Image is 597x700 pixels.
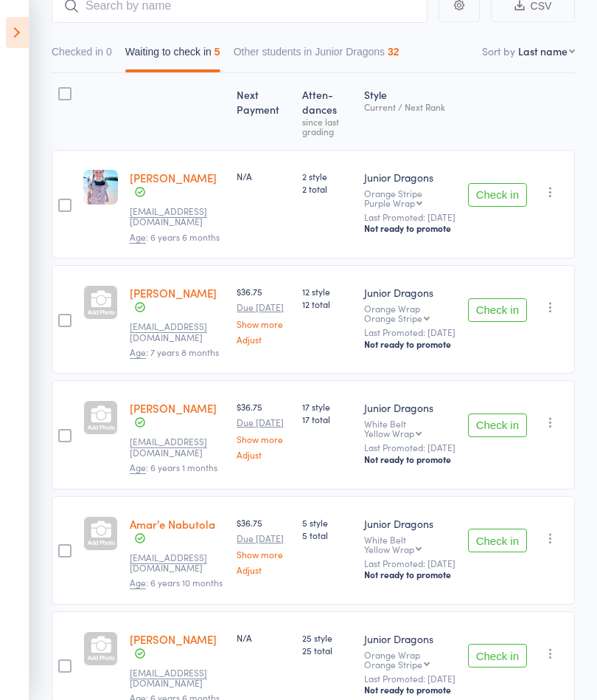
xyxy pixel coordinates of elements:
div: White Belt [364,535,455,554]
small: Due [DATE] [237,417,290,428]
div: Next Payment [231,80,296,143]
a: Amar'e Nabutola [130,516,215,532]
button: Check in [468,183,527,207]
small: Last Promoted: [DATE] [364,558,455,569]
button: Check in [468,529,527,552]
button: Check in [468,298,527,322]
a: [PERSON_NAME] [130,400,217,416]
div: 5 [214,46,220,58]
button: Checked in0 [52,38,112,72]
div: Purple Wrap [364,198,415,207]
div: Not ready to promote [364,569,455,580]
small: hermit-w-h@hotmail.com [130,436,225,458]
a: [PERSON_NAME] [130,631,217,647]
small: Last Promoted: [DATE] [364,327,455,337]
div: 0 [106,46,112,58]
div: Style [358,80,461,143]
small: Last Promoted: [DATE] [364,673,455,684]
span: 5 style [302,516,352,529]
small: Lewisstaples1990@gmail.com [130,668,225,689]
small: carlafazzani@hotmail.com [130,321,225,343]
div: Not ready to promote [364,453,455,465]
div: Yellow Wrap [364,544,414,554]
a: Adjust [237,450,290,459]
div: Not ready to promote [364,684,455,696]
img: image1721108317.png [83,170,118,205]
a: [PERSON_NAME] [130,285,217,301]
label: Sort by [482,44,515,58]
div: Yellow Wrap [364,428,414,438]
span: 12 total [302,298,352,310]
div: Last name [518,44,568,58]
div: $36.75 [237,400,290,459]
div: 32 [388,46,399,58]
span: 17 total [302,413,352,425]
div: $36.75 [237,516,290,574]
span: : 6 years 1 months [130,461,217,474]
span: 12 style [302,285,352,298]
div: Orange Stripe [364,659,422,669]
div: N/A [237,170,290,182]
a: Adjust [237,334,290,344]
span: : 6 years 10 months [130,576,223,589]
span: : 6 years 6 months [130,230,220,244]
a: Show more [237,434,290,444]
div: Not ready to promote [364,222,455,234]
div: White Belt [364,419,455,438]
small: Last Promoted: [DATE] [364,442,455,453]
small: draudreycopeland@gmail.com [130,206,225,227]
small: Due [DATE] [237,302,290,312]
div: Junior Dragons [364,400,455,415]
button: Check in [468,644,527,668]
div: Atten­dances [296,80,358,143]
div: Junior Dragons [364,516,455,531]
div: Not ready to promote [364,338,455,350]
span: 25 total [302,644,352,656]
button: Waiting to check in5 [125,38,220,72]
small: Due [DATE] [237,533,290,543]
button: Other students in Junior Dragons32 [234,38,399,72]
div: Orange Wrap [364,303,455,323]
span: 17 style [302,400,352,413]
small: francknabutola@outlook.com.au [130,552,225,574]
div: Orange Stripe [364,188,455,207]
a: Show more [237,319,290,329]
span: 25 style [302,631,352,644]
a: Adjust [237,565,290,574]
span: 2 total [302,182,352,195]
div: Current / Next Rank [364,102,455,111]
a: [PERSON_NAME] [130,170,217,185]
a: Show more [237,549,290,559]
div: Orange Stripe [364,313,422,323]
button: Check in [468,414,527,437]
div: Junior Dragons [364,285,455,300]
div: since last grading [302,117,352,136]
div: Junior Dragons [364,170,455,185]
small: Last Promoted: [DATE] [364,212,455,222]
span: 2 style [302,170,352,182]
div: $36.75 [237,285,290,343]
span: 5 total [302,529,352,541]
span: : 7 years 8 months [130,346,219,359]
div: Junior Dragons [364,631,455,646]
div: N/A [237,631,290,644]
div: Orange Wrap [364,650,455,669]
